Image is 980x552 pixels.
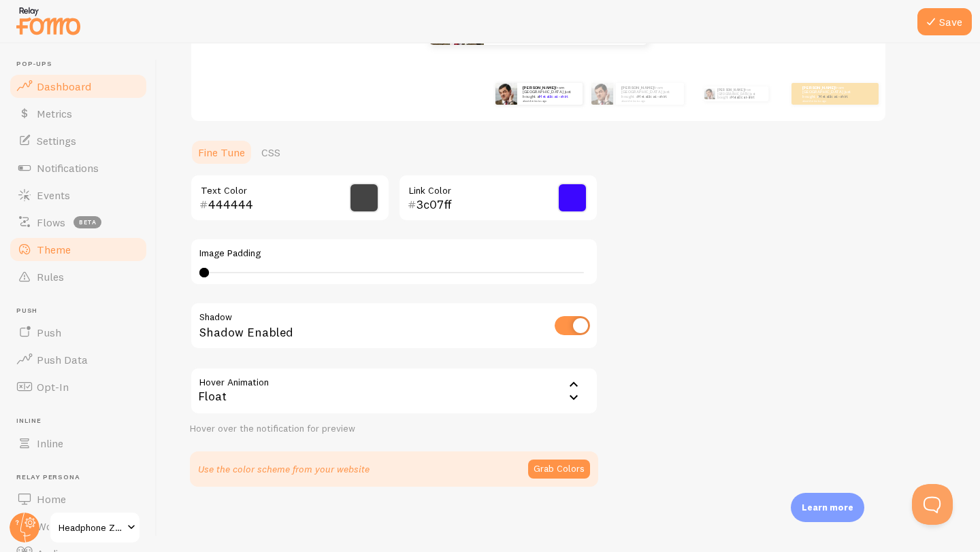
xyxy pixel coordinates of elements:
span: Push Data [37,353,88,366]
img: Fomo [495,83,517,105]
img: Fomo [704,88,715,99]
a: Push [8,319,148,346]
div: Learn more [791,493,864,522]
span: Push [16,307,148,315]
span: Home [37,492,66,506]
a: Metallica t-shirt [638,94,667,99]
a: Headphone Zone [49,511,141,544]
a: Events [8,182,148,209]
p: Use the color scheme from your website [198,462,370,476]
p: Learn more [802,501,853,514]
img: Fomo [591,83,613,105]
a: Opt-In [8,373,148,400]
strong: [PERSON_NAME] [802,85,835,90]
a: Metallica t-shirt [819,94,848,99]
a: Fine Tune [190,139,253,166]
a: Theme [8,236,148,263]
span: Push [37,326,61,339]
strong: [PERSON_NAME] [621,85,654,90]
a: Metrics [8,100,148,127]
span: Headphone Zone [59,519,123,536]
div: Shadow Enabled [190,302,598,351]
span: Metrics [37,107,72,120]
p: from [GEOGRAPHIC_DATA] just bought a [523,85,577,102]
button: Grab Colors [528,460,590,479]
strong: [PERSON_NAME] [717,88,745,92]
span: beta [73,216,101,228]
span: Flows [37,215,65,229]
span: Settings [37,134,76,148]
span: Inline [16,417,148,426]
span: Opt-In [37,380,69,394]
div: Float [190,367,598,415]
div: Hover over the notification for preview [190,423,598,435]
span: Pop-ups [16,60,148,69]
small: about 4 minutes ago [621,99,677,102]
img: fomo-relay-logo-orange.svg [14,3,82,38]
a: Metallica t-shirt [731,95,754,99]
a: Flows beta [8,209,148,236]
a: Dashboard [8,73,148,100]
span: Relay Persona [16,473,148,482]
a: Rules [8,263,148,290]
a: Push Data [8,346,148,373]
a: Inline [8,430,148,457]
label: Image Padding [199,247,589,260]
p: from [GEOGRAPHIC_DATA] just bought a [621,85,679,102]
p: from [GEOGRAPHIC_DATA] just bought a [802,85,857,102]
span: Events [37,188,70,202]
span: Notifications [37,161,99,175]
a: Home [8,485,148,513]
span: Inline [37,436,63,450]
p: from [GEOGRAPHIC_DATA] just bought a [717,86,763,101]
span: Rules [37,270,64,283]
a: Settings [8,127,148,154]
span: Theme [37,243,71,256]
small: about 4 minutes ago [802,99,855,102]
small: about 4 minutes ago [523,99,576,102]
strong: [PERSON_NAME] [523,85,555,90]
a: Notifications [8,154,148,182]
a: Metallica t-shirt [539,94,568,99]
iframe: Help Scout Beacon - Open [912,484,953,525]
a: CSS [253,139,289,166]
span: Dashboard [37,80,91,93]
